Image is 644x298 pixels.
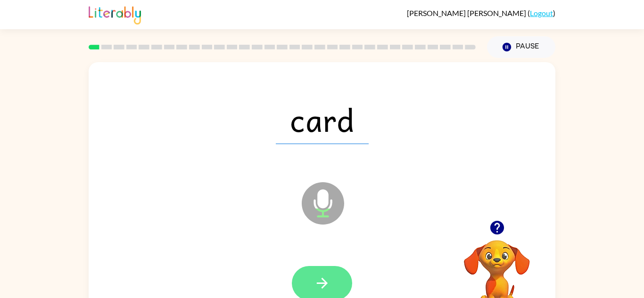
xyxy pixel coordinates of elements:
[407,8,528,17] span: [PERSON_NAME] [PERSON_NAME]
[407,8,555,17] div: ( )
[530,8,553,17] a: Logout
[276,95,369,144] span: card
[487,36,555,58] button: Pause
[89,4,141,24] img: Literably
